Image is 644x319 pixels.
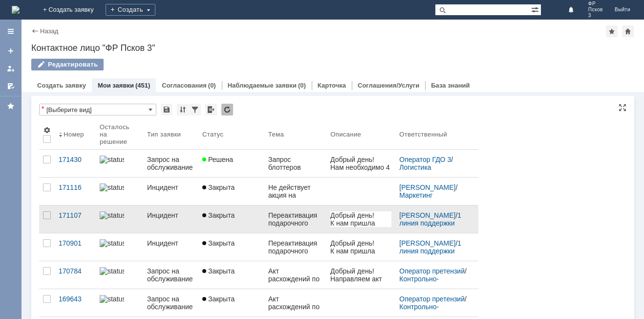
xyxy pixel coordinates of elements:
div: Создать [106,4,155,16]
div: Обновлять список [221,104,233,115]
a: Назад [40,27,58,35]
th: Тема [264,119,326,150]
img: statusbar-100 (1).png [100,267,124,275]
a: 169643 [55,289,96,317]
div: / [399,295,467,311]
a: Закрыта [198,261,264,289]
a: Закрыта [198,233,264,261]
a: Закрыта [198,289,264,317]
a: Переактивация подарочного сертификата [264,233,326,261]
a: 1 линия поддержки МБК [399,239,463,263]
a: Запрос на обслуживание [143,261,198,289]
a: Не действует акция на Тональный крем [264,178,326,205]
span: Настройки [43,126,51,134]
div: Запрос на обслуживание [147,267,194,283]
div: (0) [298,82,306,89]
a: Мои заявки [3,61,19,76]
img: statusbar-100 (1).png [100,211,124,219]
a: statusbar-100 (1).png [96,178,143,205]
a: statusbar-100 (1).png [96,289,143,317]
a: Инцидент [143,205,198,233]
div: Инцидент [147,183,194,191]
a: Акт расхождений по УПД №ФТТ2-7633 от [DATE] [264,261,326,289]
a: Маркетинг [399,191,432,199]
a: Мои заявки [98,82,134,89]
a: Оператор ГДО 3 [399,156,451,163]
div: Запрос на обслуживание [147,295,194,311]
div: Не действует акция на Тональный крем [268,183,322,199]
a: Контрольно-ревизионный отдел [399,275,461,291]
div: Описание [330,131,362,138]
span: Закрыта [202,183,235,191]
a: 171430 [55,150,96,177]
div: Переактивация подарочного сертификата [268,239,322,255]
a: [PERSON_NAME] [399,183,455,191]
a: Мои согласования [3,78,19,94]
div: Тема [268,131,284,138]
div: Номер [64,131,84,138]
div: Инцидент [147,211,194,219]
div: Статус [202,131,224,138]
div: На всю страницу [619,104,626,112]
span: Закрыта [202,267,235,275]
a: Запрос на обслуживание [143,289,198,317]
a: Запрос на обслуживание [143,150,198,177]
span: Закрыта [202,211,235,219]
th: Тип заявки [143,119,198,150]
a: 170784 [55,261,96,289]
div: Контактное лицо "ФР Псков 3" [31,43,634,53]
div: Тип заявки [147,131,181,138]
span: Решена [202,156,233,163]
a: Наблюдаемые заявки [228,82,297,89]
div: Экспорт списка [205,104,217,115]
a: [PERSON_NAME] [399,239,455,247]
div: Запрос на обслуживание [147,156,194,171]
a: Перейти на домашнюю страницу [12,6,20,14]
div: Настройки списка отличаются от сохраненных в виде [42,105,44,112]
div: (451) [135,82,150,89]
a: Соглашения/Услуги [358,82,419,89]
div: 171107 [59,211,92,219]
div: 170784 [59,267,92,275]
a: Логистика [399,163,431,171]
a: 171116 [55,178,96,205]
a: Акт расхождений по УПД №ФТТ2-6864 от [DATE] [264,289,326,317]
th: Ответственный [395,119,471,150]
a: Оператор претензий [399,295,465,303]
div: 171430 [59,156,92,163]
div: Акт расхождений по УПД №ФТТ2-7633 от [DATE] [268,267,322,283]
a: База знаний [431,82,470,89]
div: / [399,267,467,283]
a: Переактивация подарочного сертификата [264,205,326,233]
img: statusbar-100 (1).png [100,156,124,163]
a: Инцидент [143,233,198,261]
img: statusbar-100 (1).png [100,295,124,303]
img: statusbar-100 (1).png [100,239,124,247]
div: 171116 [59,183,92,191]
div: / [399,183,467,199]
a: Решена [198,150,264,177]
span: ФР [588,1,603,7]
span: Расширенный поиск [531,4,541,14]
div: 169643 [59,295,92,303]
a: Карточка [318,82,346,89]
div: (0) [208,82,216,89]
th: Осталось на решение [96,119,143,150]
a: Запрос блоттеров [264,150,326,177]
a: Согласования [162,82,207,89]
span: 3 [588,13,603,19]
span: Закрыта [202,239,235,247]
div: Запрос блоттеров [268,156,322,171]
a: statusbar-100 (1).png [96,205,143,233]
div: / [399,211,467,227]
div: 170901 [59,239,92,247]
a: Закрыта [198,205,264,233]
a: Инцидент [143,178,198,205]
a: Закрыта [198,178,264,205]
a: Создать заявку [3,43,19,59]
div: Ответственный [399,131,447,138]
a: statusbar-100 (1).png [96,233,143,261]
a: statusbar-100 (1).png [96,150,143,177]
a: Контрольно-ревизионный отдел [399,303,461,319]
a: 1 линия поддержки МБК [399,211,463,235]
